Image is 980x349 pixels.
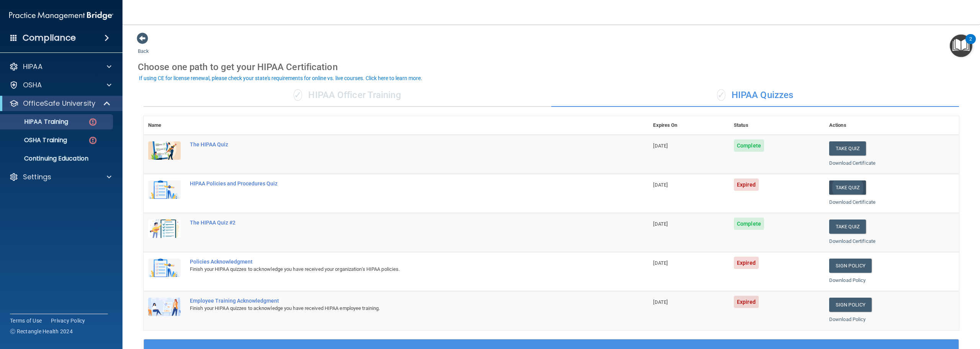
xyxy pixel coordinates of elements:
a: Settings [9,172,111,182]
p: Settings [23,172,51,182]
span: Expired [734,179,759,191]
div: HIPAA Quizzes [551,84,959,107]
th: Name [144,116,185,135]
button: Take Quiz [829,141,866,156]
p: HIPAA Training [5,118,68,126]
a: Download Certificate [829,238,875,244]
a: Privacy Policy [51,317,85,324]
span: ✓ [717,89,725,101]
a: Download Certificate [829,160,875,166]
img: danger-circle.6113f641.png [88,117,98,127]
div: Finish your HIPAA quizzes to acknowledge you have received your organization’s HIPAA policies. [190,265,610,274]
th: Status [729,116,825,135]
span: Expired [734,257,759,269]
span: Expired [734,296,759,308]
a: Download Certificate [829,199,875,205]
span: [DATE] [653,143,668,149]
a: Download Policy [829,316,866,322]
div: Choose one path to get your HIPAA Certification [138,56,965,78]
a: Terms of Use [10,317,42,324]
a: Sign Policy [829,259,872,273]
div: 2 [969,39,972,49]
button: Take Quiz [829,180,866,195]
img: danger-circle.6113f641.png [88,136,98,145]
p: OSHA [23,80,42,90]
span: Complete [734,218,764,230]
div: Employee Training Acknowledgment [190,298,610,304]
span: [DATE] [653,182,668,188]
button: Open Resource Center, 2 new notifications [950,34,972,57]
h4: Compliance [23,33,76,43]
a: OfficeSafe University [9,99,111,108]
img: PMB logo [9,8,113,23]
span: [DATE] [653,260,668,266]
div: Policies Acknowledgment [190,259,610,265]
button: If using CE for license renewal, please check your state's requirements for online vs. live cours... [138,74,423,82]
span: ✓ [294,89,302,101]
a: Download Policy [829,277,866,283]
div: HIPAA Officer Training [144,84,551,107]
a: Back [138,39,149,54]
p: OSHA Training [5,136,67,144]
div: If using CE for license renewal, please check your state's requirements for online vs. live cours... [139,75,422,81]
p: HIPAA [23,62,42,71]
p: OfficeSafe University [23,99,95,108]
a: OSHA [9,80,111,90]
div: The HIPAA Quiz [190,141,610,147]
p: Continuing Education [5,155,109,162]
div: Finish your HIPAA quizzes to acknowledge you have received HIPAA employee training. [190,304,610,313]
span: Complete [734,139,764,152]
a: Sign Policy [829,298,872,312]
div: The HIPAA Quiz #2 [190,220,610,226]
th: Expires On [648,116,729,135]
a: HIPAA [9,62,111,71]
span: [DATE] [653,221,668,227]
div: HIPAA Policies and Procedures Quiz [190,180,610,187]
th: Actions [825,116,959,135]
span: Ⓒ Rectangle Health 2024 [10,328,73,335]
span: [DATE] [653,299,668,305]
button: Take Quiz [829,220,866,234]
